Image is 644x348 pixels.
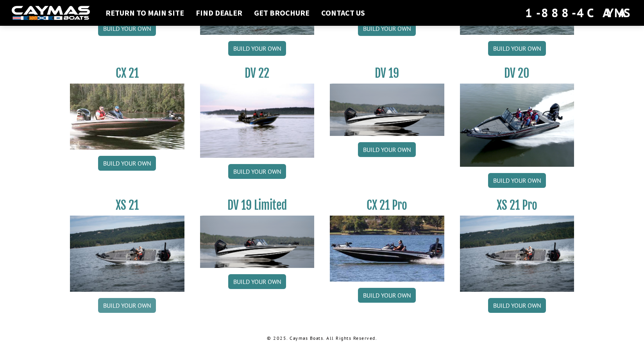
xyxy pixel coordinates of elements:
a: Build your own [228,274,286,289]
p: © 2025. Caymas Boats. All Rights Reserved. [70,335,574,342]
a: Build your own [98,298,156,313]
a: Build your own [488,41,546,56]
a: Build your own [98,156,156,171]
h3: CX 21 Pro [330,198,444,212]
a: Contact Us [317,8,369,18]
a: Return to main site [102,8,188,18]
a: Get Brochure [250,8,313,18]
a: Build your own [358,21,416,36]
img: XS_21_thumbnail.jpg [70,216,184,292]
a: Build your own [228,41,286,56]
a: Build your own [358,142,416,157]
div: 1-888-4CAYMAS [525,4,632,21]
h3: CX 21 [70,66,184,80]
img: CX-21Pro_thumbnail.jpg [330,216,444,281]
img: dv-19-ban_from_website_for_caymas_connect.png [330,84,444,136]
a: Build your own [488,298,546,313]
img: dv-19-ban_from_website_for_caymas_connect.png [200,216,315,268]
a: Build your own [488,173,546,188]
img: XS_21_thumbnail.jpg [460,216,574,292]
a: Build your own [358,288,416,303]
img: white-logo-c9c8dbefe5ff5ceceb0f0178aa75bf4bb51f6bca0971e226c86eb53dfe498488.png [12,6,90,20]
h3: XS 21 Pro [460,198,574,212]
h3: DV 19 Limited [200,198,315,212]
a: Build your own [228,164,286,179]
img: CX21_thumb.jpg [70,84,184,149]
h3: DV 19 [330,66,444,80]
h3: DV 22 [200,66,315,80]
h3: DV 20 [460,66,574,80]
h3: XS 21 [70,198,184,212]
a: Build your own [98,21,156,36]
img: DV_20_from_website_for_caymas_connect.png [460,84,574,167]
img: DV22_original_motor_cropped_for_caymas_connect.jpg [200,84,315,158]
a: Find Dealer [192,8,246,18]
